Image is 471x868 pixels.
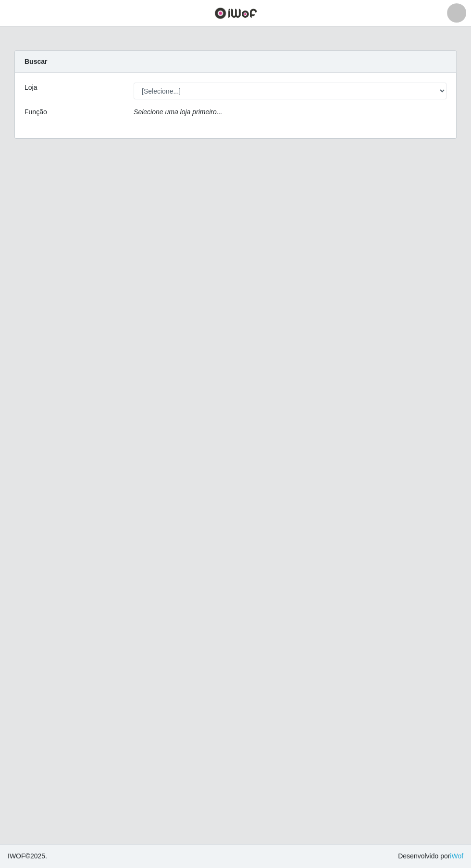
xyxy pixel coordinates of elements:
a: iWof [450,852,463,860]
span: © 2025 . [8,851,47,861]
span: IWOF [8,852,25,860]
label: Loja [25,83,37,93]
i: Selecione uma loja primeiro... [134,108,222,116]
img: CoreUI Logo [214,7,257,19]
strong: Buscar [25,58,47,65]
span: Desenvolvido por [398,851,463,861]
label: Função [25,107,47,117]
